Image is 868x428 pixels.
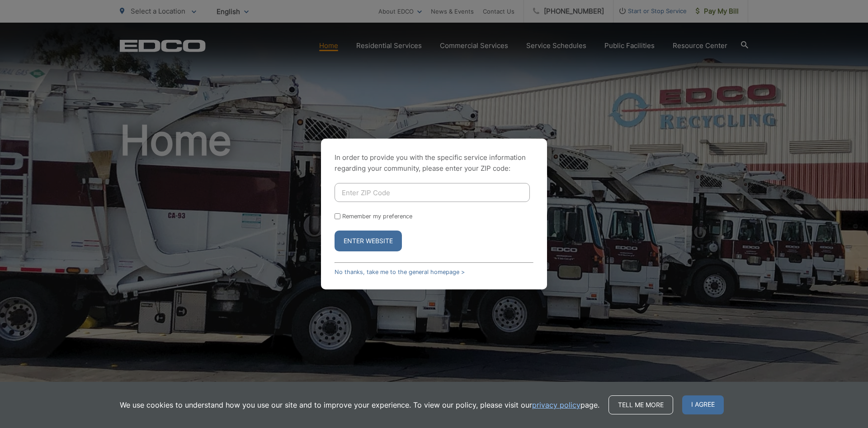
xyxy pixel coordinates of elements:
[609,395,673,414] a: Tell me more
[532,399,580,410] a: privacy policy
[335,152,533,174] p: In order to provide you with the specific service information regarding your community, please en...
[335,269,465,275] a: No thanks, take me to the general homepage >
[335,231,402,251] button: Enter Website
[682,395,724,414] span: I agree
[342,213,412,220] label: Remember my preference
[335,183,530,202] input: Enter ZIP Code
[120,399,599,410] p: We use cookies to understand how you use our site and to improve your experience. To view our pol...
